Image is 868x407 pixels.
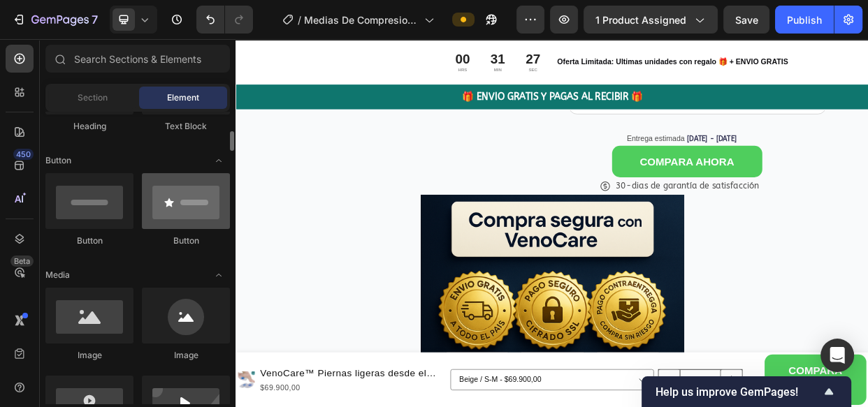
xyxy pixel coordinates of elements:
[656,385,820,399] span: Help us improve GemPages!
[196,6,253,34] div: Undo/Redo
[820,339,854,372] div: Open Intercom Messenger
[10,256,34,267] div: Beta
[304,13,419,27] span: Medias De Compresion Anti Varices Cremallera
[208,264,230,286] span: Toggle open
[142,120,230,133] div: Text Block
[45,349,133,362] div: Image
[735,14,758,26] span: Save
[787,13,822,27] div: Publish
[13,149,34,160] div: 450
[426,23,837,38] p: Oferta Limitada: Ultimas unidades con regalo 🎁 + ENVIO GRATIS
[92,11,98,28] p: 7
[78,91,108,104] span: Section
[45,235,133,247] div: Button
[1,68,837,87] p: 🎁 ENVIO GRATIS Y PAGAS AL RECIBIR 🎁
[236,39,868,407] iframe: Design area
[775,6,834,34] button: Publish
[298,13,301,27] span: /
[6,6,104,34] button: 7
[142,235,230,247] div: Button
[595,13,686,27] span: 1 product assigned
[518,126,595,138] span: Entrega estimada
[45,154,71,167] span: Button
[656,383,837,400] button: Show survey - Help us improve GemPages!
[45,45,230,73] input: Search Sections & Elements
[723,6,769,34] button: Save
[45,269,70,281] span: Media
[584,6,718,34] button: 1 product assigned
[208,149,230,172] span: Toggle open
[167,91,199,104] span: Element
[598,127,663,138] span: [DATE] - [DATE]
[503,185,693,205] p: 30-dias de garantía de satisfacción
[498,142,697,184] button: <p>COMPARA AHORA</p>
[535,150,660,175] p: COMPARA AHORA
[142,349,230,362] div: Image
[45,120,133,133] div: Heading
